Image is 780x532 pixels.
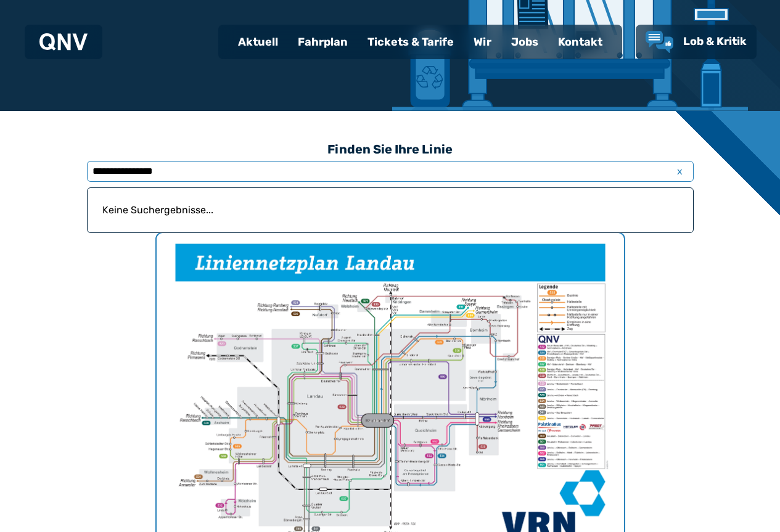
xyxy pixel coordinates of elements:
p: Keine Suchergebnisse... [95,195,686,225]
h3: Finden Sie Ihre Linie [87,136,694,163]
a: Tickets & Tarife [358,26,464,58]
a: Kontakt [548,26,612,58]
a: Aktuell [228,26,288,58]
img: QNV Logo [39,33,88,51]
a: Jobs [501,26,548,58]
span: Lob & Kritik [683,35,747,48]
a: QNV Logo [39,30,88,54]
a: Wir [464,26,501,58]
a: Fahrplan [288,26,358,58]
span: x [671,164,689,179]
a: Lob & Kritik [646,31,747,53]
